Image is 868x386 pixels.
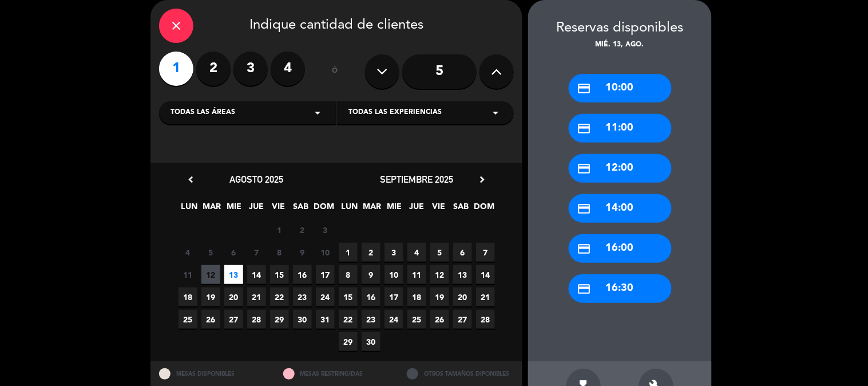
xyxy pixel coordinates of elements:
div: 16:00 [569,234,672,263]
span: MAR [363,200,382,219]
span: 31 [316,310,335,329]
span: 8 [270,243,289,262]
span: 22 [270,287,289,306]
span: 12 [201,265,220,284]
span: 11 [407,265,426,284]
i: chevron_left [185,174,197,186]
span: 18 [407,287,426,306]
i: credit_card [577,242,592,256]
div: MESAS RESTRINGIDAS [275,361,399,386]
span: 16 [362,287,381,306]
span: 27 [224,310,243,329]
span: 24 [316,287,335,306]
span: LUN [180,200,199,219]
span: 23 [293,287,312,306]
i: credit_card [577,162,592,176]
span: Todas las áreas [171,107,235,119]
i: close [169,19,183,33]
span: 10 [316,243,335,262]
div: 16:30 [569,274,672,303]
div: Indique cantidad de clientes [159,9,514,43]
span: 25 [407,310,426,329]
span: 12 [430,265,449,284]
label: 4 [271,52,305,86]
span: 21 [476,287,495,306]
span: 4 [179,243,197,262]
span: 30 [293,310,312,329]
span: 23 [362,310,381,329]
span: 20 [453,287,472,306]
div: MESAS DISPONIBLES [150,361,275,386]
span: 26 [201,310,220,329]
span: agosto 2025 [229,174,283,185]
span: 18 [179,287,197,306]
span: 28 [476,310,495,329]
span: JUE [407,200,426,219]
span: 15 [270,265,289,284]
div: 10:00 [569,74,672,103]
span: 3 [385,243,403,262]
i: credit_card [577,202,592,216]
div: mié. 13, ago. [528,40,712,51]
span: 24 [385,310,403,329]
span: LUN [340,200,359,219]
span: 20 [224,287,243,306]
label: 2 [196,52,231,86]
span: septiembre 2025 [380,174,453,185]
span: 10 [385,265,403,284]
span: 19 [430,287,449,306]
i: arrow_drop_down [311,106,324,120]
span: 1 [339,243,358,262]
span: 27 [453,310,472,329]
span: 7 [476,243,495,262]
span: VIE [269,200,288,219]
span: MIE [225,200,244,219]
i: credit_card [577,121,592,136]
span: SAB [452,200,471,219]
span: 5 [430,243,449,262]
div: 14:00 [569,194,672,223]
span: 14 [247,265,266,284]
span: 17 [385,287,403,306]
span: 26 [430,310,449,329]
span: SAB [292,200,311,219]
span: 30 [362,332,381,351]
span: 4 [407,243,426,262]
span: 21 [247,287,266,306]
span: 6 [453,243,472,262]
span: VIE [430,200,449,219]
i: credit_card [577,282,592,296]
span: MAR [203,200,221,219]
label: 3 [233,52,268,86]
span: 13 [224,265,243,284]
span: Todas las experiencias [348,107,442,119]
i: credit_card [577,81,592,96]
span: 25 [179,310,197,329]
i: chevron_right [476,174,488,186]
span: 13 [453,265,472,284]
span: 5 [201,243,220,262]
span: JUE [247,200,266,219]
i: arrow_drop_down [489,106,502,120]
span: 9 [362,265,381,284]
span: 6 [224,243,243,262]
span: 8 [339,265,358,284]
span: 14 [476,265,495,284]
span: 1 [270,220,289,239]
span: 29 [270,310,289,329]
span: DOM [314,200,333,219]
label: 1 [159,52,193,86]
span: 3 [316,220,335,239]
span: MIE [385,200,404,219]
span: 7 [247,243,266,262]
span: 2 [293,220,312,239]
span: 11 [179,265,197,284]
span: DOM [474,200,493,219]
div: 12:00 [569,154,672,183]
span: 29 [339,332,358,351]
div: OTROS TAMAÑOS DIPONIBLES [398,361,522,386]
span: 19 [201,287,220,306]
span: 15 [339,287,358,306]
span: 9 [293,243,312,262]
div: ó [316,52,354,92]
